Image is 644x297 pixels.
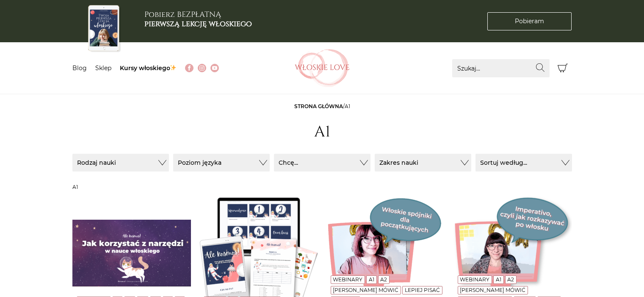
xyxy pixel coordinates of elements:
button: Sortuj według... [475,154,572,172]
span: A1 [345,103,350,109]
a: Webinary [333,276,362,283]
a: A1 [496,276,501,283]
button: Zakres nauki [375,154,471,172]
h3: Pobierz BEZPŁATNĄ [144,10,252,28]
button: Poziom języka [173,154,270,172]
img: ✨ [170,65,176,71]
a: Sklep [95,64,111,72]
a: A1 [369,276,374,283]
h3: A1 [72,184,572,190]
a: [PERSON_NAME] mówić [333,287,398,293]
a: Pobieram [487,12,572,30]
h1: A1 [314,123,330,141]
a: Kursy włoskiego [120,64,177,72]
button: Koszyk [554,59,572,77]
a: [PERSON_NAME] mówić [460,287,525,293]
button: Chcę... [274,154,370,172]
a: Webinary [460,276,489,283]
a: A2 [507,276,514,283]
a: Lepiej pisać [405,287,440,293]
input: Szukaj... [452,59,550,77]
a: Strona główna [294,103,343,109]
a: A2 [380,276,387,283]
span: Pobieram [515,17,544,26]
b: pierwszą lekcję włoskiego [144,19,252,29]
button: Rodzaj nauki [72,154,169,172]
img: Włoskielove [295,49,350,87]
a: Blog [72,64,87,72]
span: / [294,103,350,109]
